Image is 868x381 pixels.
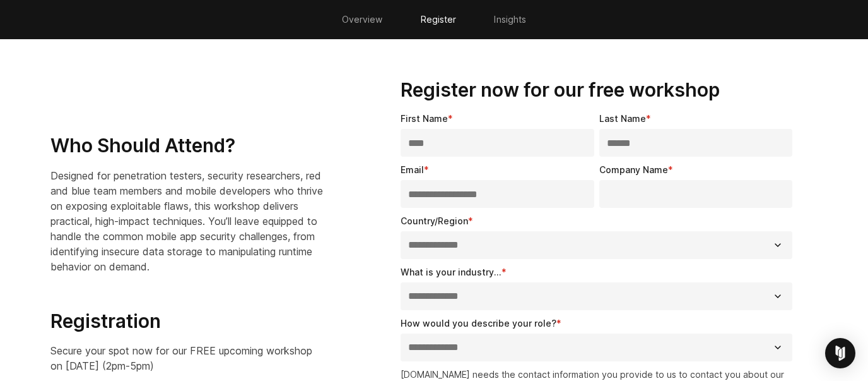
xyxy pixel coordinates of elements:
span: Last Name [599,113,646,124]
span: Email [401,164,424,175]
div: Open Intercom Messenger [825,338,855,368]
span: Company Name [599,164,668,175]
p: Designed for penetration testers, security researchers, red and blue team members and mobile deve... [50,168,325,274]
span: What is your industry... [401,267,501,277]
h3: Who Should Attend? [50,134,325,158]
span: How would you describe your role? [401,318,556,329]
span: Country/Region [401,215,468,226]
span: First Name [401,113,448,124]
h3: Register now for our free workshop [401,78,797,102]
h3: Registration [50,310,325,334]
p: Secure your spot now for our FREE upcoming workshop on [DATE] (2pm-5pm) [50,343,325,373]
